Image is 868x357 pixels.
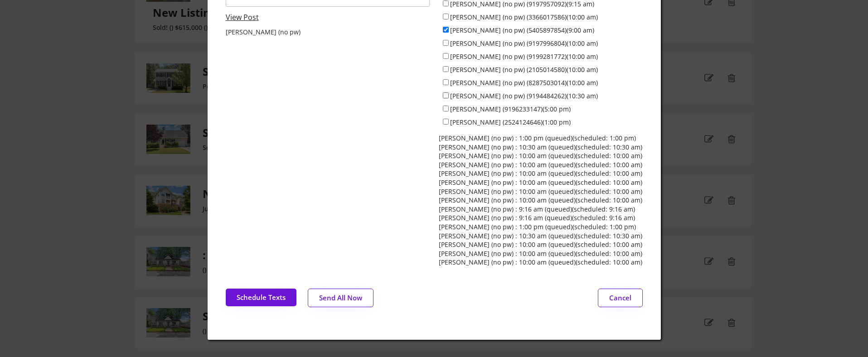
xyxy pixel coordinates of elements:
div: [PERSON_NAME] (no pw) : 10:00 am (queued)(scheduled: 10:00 am) [439,196,642,205]
button: Send All Now [308,289,373,307]
label: [PERSON_NAME] (no pw) (2105014580)(10:00 am) [450,65,598,74]
button: Schedule Texts [226,289,296,306]
label: [PERSON_NAME] (2524124646)(1:00 pm) [450,118,571,126]
div: [PERSON_NAME] (no pw) : 10:00 am (queued)(scheduled: 10:00 am) [439,169,642,178]
div: [PERSON_NAME] (no pw) : 10:00 am (queued)(scheduled: 10:00 am) [439,249,642,258]
div: [PERSON_NAME] (no pw) : 10:30 am (queued)(scheduled: 10:30 am) [439,143,642,152]
div: [PERSON_NAME] (no pw) : 9:16 am (queued)(scheduled: 9:16 am) [439,205,635,214]
div: [PERSON_NAME] (no pw) : 1:00 pm (queued)(scheduled: 1:00 pm) [439,134,636,143]
label: [PERSON_NAME] (no pw) (5405897854)(9:00 am) [450,26,594,34]
label: [PERSON_NAME] (no pw) (3366017586)(10:00 am) [450,13,598,21]
button: Cancel [598,289,643,307]
div: [PERSON_NAME] (no pw) : 9:16 am (queued)(scheduled: 9:16 am) [439,213,635,222]
div: [PERSON_NAME] (no pw) [226,28,301,37]
label: [PERSON_NAME] (9196233147)(5:00 pm) [450,105,571,113]
div: [PERSON_NAME] (no pw) : 10:00 am (queued)(scheduled: 10:00 am) [439,151,642,160]
div: [PERSON_NAME] (no pw) : 1:00 pm (queued)(scheduled: 1:00 pm) [439,222,636,232]
label: [PERSON_NAME] (no pw) (9197996804)(10:00 am) [450,39,598,48]
div: [PERSON_NAME] (no pw) : 10:00 am (queued)(scheduled: 10:00 am) [439,187,642,196]
div: [PERSON_NAME] (no pw) : 10:30 am (queued)(scheduled: 10:30 am) [439,232,642,241]
label: [PERSON_NAME] (no pw) (9194484262)(10:30 am) [450,92,598,100]
div: [PERSON_NAME] (no pw) : 10:00 am (queued)(scheduled: 10:00 am) [439,160,642,169]
label: [PERSON_NAME] (no pw) (9199281772)(10:00 am) [450,52,598,61]
a: View Post [226,12,259,22]
label: [PERSON_NAME] (no pw) (8287503014)(10:00 am) [450,78,598,87]
div: [PERSON_NAME] (no pw) : 10:00 am (queued)(scheduled: 10:00 am) [439,178,642,187]
div: [PERSON_NAME] (no pw) : 10:00 am (queued)(scheduled: 10:00 am) [439,240,642,249]
div: [PERSON_NAME] (no pw) : 10:00 am (queued)(scheduled: 10:00 am) [439,258,642,267]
